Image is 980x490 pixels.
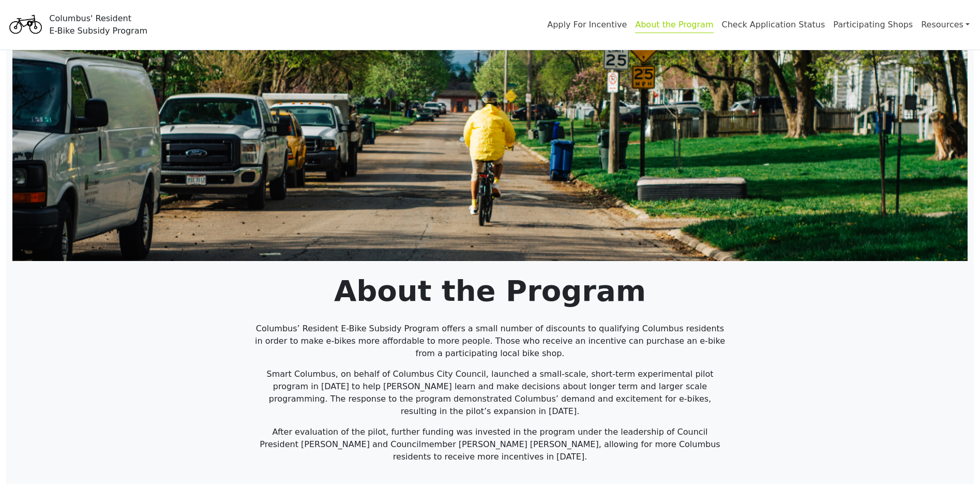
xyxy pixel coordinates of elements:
a: About the Program [635,20,713,33]
a: Resources [921,14,970,35]
img: Program logo [6,7,45,43]
a: Check Application Status [722,20,825,29]
p: Smart Columbus, on behalf of Columbus City Council, launched a small-scale, short-term experiment... [254,368,726,418]
img: HeaderBG.png [12,50,968,261]
h1: About the Program [12,273,968,308]
a: Apply For Incentive [547,20,627,29]
p: After evaluation of the pilot, further funding was invested in the program under the leadership o... [254,426,726,463]
div: Columbus' Resident E-Bike Subsidy Program [49,12,147,37]
p: Columbus’ Resident E-Bike Subsidy Program offers a small number of discounts to qualifying Columb... [254,323,726,360]
a: Participating Shops [833,20,913,29]
a: Columbus' ResidentE-Bike Subsidy Program [6,18,147,30]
